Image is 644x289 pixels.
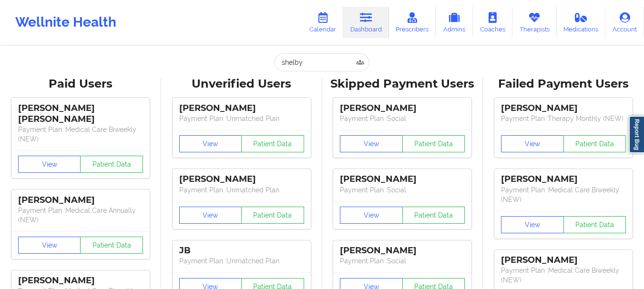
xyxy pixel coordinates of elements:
[340,207,403,224] button: View
[557,7,606,38] a: Medications
[563,135,626,152] button: Patient Data
[402,207,465,224] button: Patient Data
[340,114,465,123] p: Payment Plan : Social
[18,156,81,173] button: View
[563,216,626,233] button: Patient Data
[436,7,473,38] a: Admins
[18,237,81,254] button: View
[80,156,143,173] button: Patient Data
[340,185,465,195] p: Payment Plan : Social
[473,7,512,38] a: Coaches
[18,125,143,144] p: Payment Plan : Medical Care Biweekly (NEW)
[168,77,316,91] div: Unverified Users
[80,237,143,254] button: Patient Data
[629,116,644,153] a: Report Bug
[501,135,564,152] button: View
[329,77,477,91] div: Skipped Payment Users
[501,216,564,233] button: View
[501,185,626,204] p: Payment Plan : Medical Care Biweekly (NEW)
[501,174,626,185] div: [PERSON_NAME]
[179,185,304,195] p: Payment Plan : Unmatched Plan
[501,255,626,266] div: [PERSON_NAME]
[18,206,143,225] p: Payment Plan : Medical Care Annually (NEW)
[340,103,465,114] div: [PERSON_NAME]
[501,266,626,285] p: Payment Plan : Medical Care Biweekly (NEW)
[7,77,154,91] div: Paid Users
[179,114,304,123] p: Payment Plan : Unmatched Plan
[179,174,304,185] div: [PERSON_NAME]
[179,245,304,256] div: JB
[501,114,626,123] p: Payment Plan : Therapy Monthly (NEW)
[340,174,465,185] div: [PERSON_NAME]
[18,195,143,206] div: [PERSON_NAME]
[302,7,343,38] a: Calendar
[389,7,436,38] a: Prescribers
[402,135,465,152] button: Patient Data
[179,103,304,114] div: [PERSON_NAME]
[241,207,304,224] button: Patient Data
[179,207,242,224] button: View
[512,7,557,38] a: Therapists
[501,103,626,114] div: [PERSON_NAME]
[179,135,242,152] button: View
[490,77,637,91] div: Failed Payment Users
[605,7,644,38] a: Account
[340,135,403,152] button: View
[340,256,465,266] p: Payment Plan : Social
[340,245,465,256] div: [PERSON_NAME]
[18,275,143,286] div: [PERSON_NAME]
[241,135,304,152] button: Patient Data
[179,256,304,266] p: Payment Plan : Unmatched Plan
[343,7,389,38] a: Dashboard
[18,103,143,125] div: [PERSON_NAME] [PERSON_NAME]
